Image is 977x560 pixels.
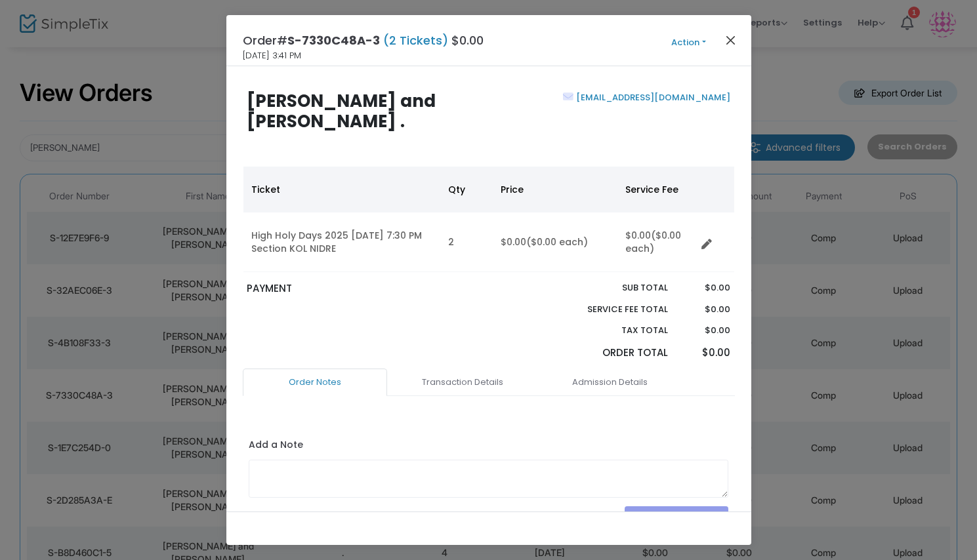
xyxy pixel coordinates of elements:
[538,369,682,396] a: Admission Details
[287,32,380,49] span: S-7330C48A-3
[247,89,436,133] b: [PERSON_NAME] and [PERSON_NAME] .
[243,167,440,212] th: Ticket
[650,35,728,50] button: Action
[681,324,730,337] p: $0.00
[380,32,451,49] span: (2 Tickets)
[493,212,617,272] td: $0.00
[722,31,739,49] button: Close
[390,369,535,396] a: Transaction Details
[573,91,730,104] a: [EMAIL_ADDRESS][DOMAIN_NAME]
[617,212,696,272] td: $0.00
[243,167,734,272] div: Data table
[243,49,301,62] span: [DATE] 3:41 PM
[247,281,482,296] p: PAYMENT
[681,303,730,316] p: $0.00
[617,167,696,212] th: Service Fee
[625,229,681,255] span: ($0.00 each)
[493,167,617,212] th: Price
[243,212,440,272] td: High Holy Days 2025 [DATE] 7:30 PM Section KOL NIDRE
[557,281,669,294] p: Sub total
[557,303,669,316] p: Service Fee Total
[557,346,669,361] p: Order Total
[440,167,493,212] th: Qty
[243,31,484,49] h4: Order# $0.00
[249,438,303,455] label: Add a Note
[243,369,387,396] a: Order Notes
[557,324,669,337] p: Tax Total
[526,235,588,249] span: ($0.00 each)
[681,281,730,294] p: $0.00
[681,346,730,361] p: $0.00
[440,212,493,272] td: 2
